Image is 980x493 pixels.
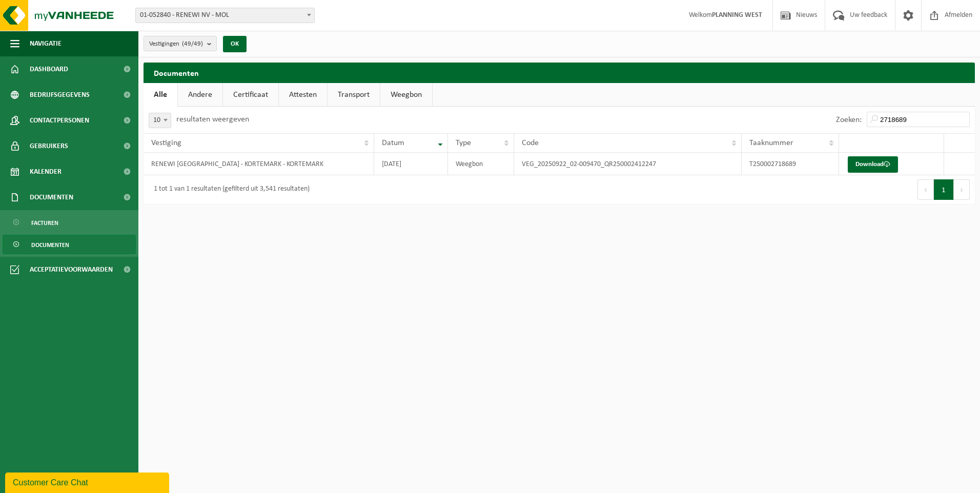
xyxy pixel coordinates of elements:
[917,179,934,200] button: Previous
[223,36,247,52] button: OK
[30,108,89,133] span: Contactpersonen
[954,179,970,200] button: Next
[848,156,898,173] a: Download
[151,139,181,147] span: Vestiging
[178,83,222,107] a: Andere
[522,139,539,147] span: Code
[144,63,975,83] h2: Documenten
[223,83,278,107] a: Certificaat
[149,113,171,128] span: 10
[514,153,742,175] td: VEG_20250922_02-009470_QR250002412247
[30,133,68,159] span: Gebruikers
[456,139,471,147] span: Type
[5,470,171,493] iframe: chat widget
[374,153,448,175] td: [DATE]
[149,36,203,52] span: Vestigingen
[328,83,380,107] a: Transport
[31,213,58,233] span: Facturen
[448,153,514,175] td: Weegbon
[749,139,793,147] span: Taaknummer
[30,56,68,82] span: Dashboard
[3,213,136,232] a: Facturen
[182,40,203,47] count: (49/49)
[380,83,432,107] a: Weegbon
[30,82,90,108] span: Bedrijfsgegevens
[836,116,862,124] label: Zoeken:
[712,11,762,19] strong: PLANNING WEST
[742,153,839,175] td: T250002718689
[144,153,374,175] td: RENEWI [GEOGRAPHIC_DATA] - KORTEMARK - KORTEMARK
[144,83,177,107] a: Alle
[30,184,73,210] span: Documenten
[135,8,315,23] span: 01-052840 - RENEWI NV - MOL
[149,113,171,128] span: 10
[31,235,69,255] span: Documenten
[176,115,249,124] label: resultaten weergeven
[934,179,954,200] button: 1
[279,83,327,107] a: Attesten
[3,235,136,254] a: Documenten
[382,139,404,147] span: Datum
[144,36,217,51] button: Vestigingen(49/49)
[149,180,310,199] div: 1 tot 1 van 1 resultaten (gefilterd uit 3,541 resultaten)
[30,159,62,184] span: Kalender
[136,8,314,23] span: 01-052840 - RENEWI NV - MOL
[30,31,62,56] span: Navigatie
[30,257,113,282] span: Acceptatievoorwaarden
